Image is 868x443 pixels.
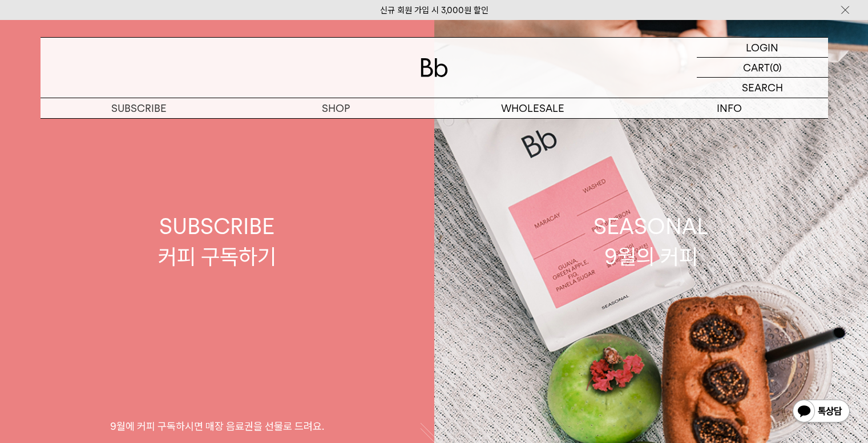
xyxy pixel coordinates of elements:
div: SUBSCRIBE 커피 구독하기 [158,211,276,272]
div: SEASONAL 9월의 커피 [594,211,709,272]
p: (0) [770,58,782,77]
p: LOGIN [746,38,778,57]
a: SUBSCRIBE [41,98,237,118]
p: CART [743,58,770,77]
img: 카카오톡 채널 1:1 채팅 버튼 [792,398,851,426]
p: WHOLESALE [434,98,631,118]
a: 신규 회원 가입 시 3,000원 할인 [380,5,488,15]
a: LOGIN [697,38,828,58]
p: SEARCH [742,78,783,98]
a: CART (0) [697,58,828,78]
p: INFO [631,98,828,118]
img: 로고 [421,58,448,77]
a: SHOP [237,98,434,118]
